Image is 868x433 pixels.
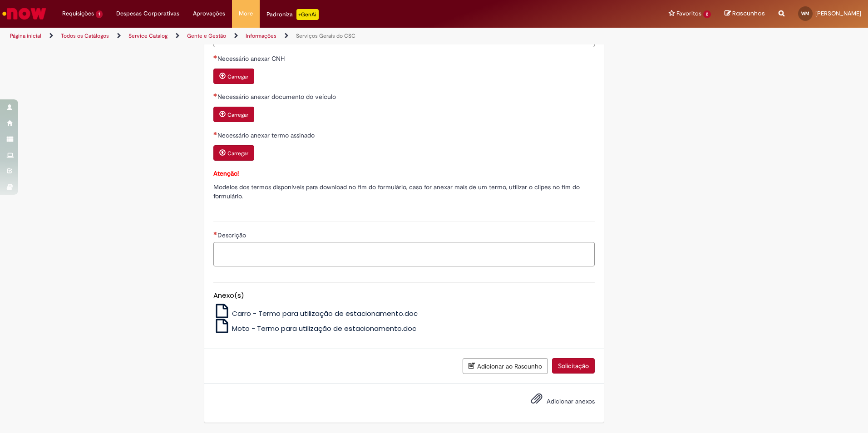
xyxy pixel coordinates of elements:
span: Necessário anexar termo assinado [217,131,316,139]
button: Adicionar ao Rascunho [463,358,548,374]
a: Página inicial [10,32,41,39]
small: Carregar [227,73,248,80]
span: Favoritos [676,9,701,18]
span: Necessário anexar documento do veículo [217,93,338,101]
span: [PERSON_NAME] [815,10,861,17]
span: 2 [703,10,711,18]
span: 1 [96,10,103,18]
span: Necessário anexar CNH [217,54,286,63]
button: Carregar anexo de Necessário anexar documento do veículo Required [213,107,254,122]
ul: Trilhas de página [7,28,572,44]
a: Todos os Catálogos [61,32,109,39]
button: Carregar anexo de Necessário anexar CNH Required [213,69,254,84]
a: Moto - Termo para utilização de estacionamento.doc [213,324,417,333]
a: Informações [246,32,276,39]
span: Moto - Termo para utilização de estacionamento.doc [232,324,416,333]
span: Descrição [217,231,248,239]
a: Serviços Gerais do CSC [296,32,355,39]
strong: Atenção! [213,169,239,177]
span: WM [801,10,809,16]
a: Rascunhos [725,10,765,18]
span: Necessários [213,55,217,59]
small: Carregar [227,111,248,118]
h5: Anexo(s) [213,292,595,300]
span: Necessários [213,231,217,235]
textarea: Descrição [213,242,595,266]
span: Despesas Corporativas [116,9,179,18]
span: Adicionar anexos [547,397,595,405]
p: +GenAi [296,9,319,20]
img: ServiceNow [1,5,48,23]
a: Carro - Termo para utilização de estacionamento.doc [213,309,418,318]
button: Solicitação [552,358,595,374]
button: Carregar anexo de Necessário anexar termo assinado Required [213,145,254,161]
span: Necessários [213,132,217,135]
span: Carro - Termo para utilização de estacionamento.doc [232,309,418,318]
button: Adicionar anexos [528,390,545,411]
p: Modelos dos termos disponíveis para download no fim do formulário, caso for anexar mais de um ter... [213,182,595,201]
span: Rascunhos [732,9,765,18]
span: More [239,9,253,18]
span: Requisições [62,9,94,18]
small: Carregar [227,150,248,157]
span: Aprovações [193,9,225,18]
a: Service Catalog [128,32,168,39]
a: Gente e Gestão [187,32,226,39]
div: Padroniza [266,9,319,20]
span: Necessários [213,93,217,97]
